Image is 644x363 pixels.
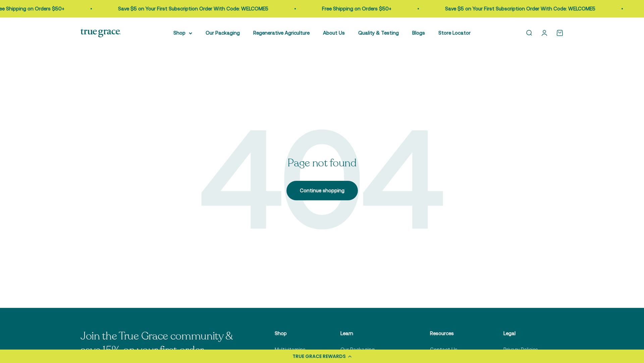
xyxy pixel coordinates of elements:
[503,346,538,354] a: Privacy Policies
[430,329,470,337] p: Resources
[80,329,241,357] p: Join the True Grace community & save 15% on your first order.
[430,346,458,354] a: Contact Us
[340,329,397,337] p: Learn
[292,353,346,360] div: TRUE GRACE REWARDS
[503,329,550,337] p: Legal
[275,346,306,354] a: Multivitamins
[117,5,268,13] p: Save $5 on Your First Subscription Order With Code: WELCOME5
[286,181,358,200] a: Continue shopping
[206,30,240,36] a: Our Packaging
[412,30,425,36] a: Blogs
[173,29,192,37] summary: Shop
[444,5,595,13] p: Save $5 on Your First Subscription Order With Code: WELCOME5
[438,30,471,36] a: Store Locator
[321,6,391,11] a: Free Shipping on Orders $50+
[340,346,375,354] a: Our Packaging
[323,30,345,36] a: About Us
[253,30,310,36] a: Regenerative Agriculture
[358,30,399,36] a: Quality & Testing
[275,329,307,337] p: Shop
